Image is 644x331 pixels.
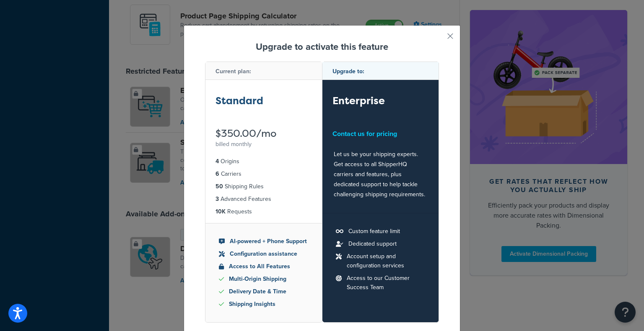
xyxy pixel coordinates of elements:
li: Access to All Features [219,262,309,271]
li: AI-powered + Phone Support [219,237,309,246]
li: Origins [216,157,312,166]
div: Contact us for pricing [332,128,429,139]
li: Carriers [216,169,312,179]
li: Multi-Origin Shipping [219,275,309,284]
strong: 6 [216,169,219,178]
li: Account setup and configuration services [336,252,426,270]
li: Access to our Customer Success Team [336,274,426,292]
div: Let us be your shipping experts. Get access to all ShipperHQ carriers and features, plus dedicate... [322,146,439,200]
div: billed monthly [216,139,312,150]
strong: Enterprise [332,94,385,108]
li: Shipping Insights [219,300,309,309]
li: Delivery Date & Time [219,287,309,296]
strong: Upgrade to activate this feature [256,40,388,54]
li: Shipping Rules [216,182,312,191]
strong: 4 [216,157,219,166]
li: Custom feature limit [336,227,426,236]
strong: Standard [216,94,263,108]
strong: 10K [216,207,226,216]
li: Configuration assistance [219,249,309,259]
li: Dedicated support [336,239,426,249]
strong: 3 [216,195,219,203]
strong: 50 [216,182,223,191]
div: Upgrade to: [322,62,439,80]
li: Advanced Features [216,195,312,204]
li: Requests [216,207,312,216]
div: $350.00/mo [216,128,312,139]
div: Current plan: [205,62,322,80]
